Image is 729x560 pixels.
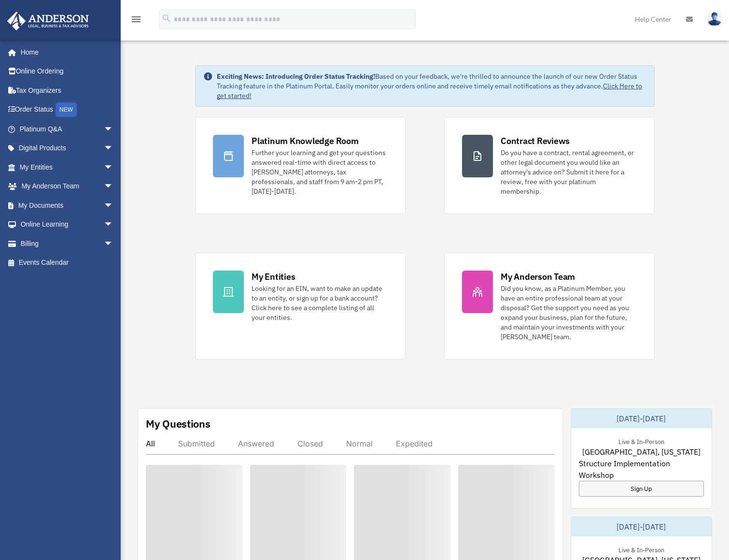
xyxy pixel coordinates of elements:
div: Did you know, as a Platinum Member, you have an entire professional team at your disposal? Get th... [501,284,637,342]
a: Sign Up [579,481,704,497]
div: All [146,439,155,448]
i: menu [130,14,142,25]
span: [GEOGRAPHIC_DATA], [US_STATE] [582,446,701,458]
a: My Anderson Teamarrow_drop_down [7,177,128,196]
a: Events Calendar [7,253,128,273]
a: My Anderson Team Did you know, as a Platinum Member, you have an entire professional team at your... [444,253,655,359]
img: User Pic [707,12,722,26]
a: Contract Reviews Do you have a contract, rental agreement, or other legal document you would like... [444,117,655,214]
span: arrow_drop_down [104,158,123,177]
a: Order StatusNEW [7,100,128,120]
a: My Entities Looking for an EIN, want to make an update to an entity, or sign up for a bank accoun... [195,253,406,359]
strong: Exciting News: Introducing Order Status Tracking! [217,72,375,81]
a: Tax Organizers [7,81,128,100]
div: Closed [297,439,323,448]
div: Live & In-Person [611,544,672,554]
div: Further your learning and get your questions answered real-time with direct access to [PERSON_NAM... [252,148,388,196]
a: Online Learningarrow_drop_down [7,215,128,234]
a: My Documentsarrow_drop_down [7,196,128,215]
a: My Entitiesarrow_drop_down [7,158,128,177]
div: [DATE]-[DATE] [571,517,712,536]
span: arrow_drop_down [104,234,123,254]
span: arrow_drop_down [104,139,123,158]
a: menu [130,17,142,25]
div: NEW [56,102,77,117]
a: Platinum Q&Aarrow_drop_down [7,119,128,139]
i: search [161,13,172,24]
div: Looking for an EIN, want to make an update to an entity, or sign up for a bank account? Click her... [252,284,388,322]
div: Contract Reviews [501,135,570,147]
div: My Questions [146,416,210,431]
a: Digital Productsarrow_drop_down [7,139,128,158]
span: Structure Implementation Workshop [579,458,704,481]
div: Normal [346,439,373,448]
div: Expedited [396,439,433,448]
div: Based on your feedback, we're thrilled to announce the launch of our new Order Status Tracking fe... [217,72,646,101]
a: Billingarrow_drop_down [7,234,128,253]
span: arrow_drop_down [104,196,123,215]
span: arrow_drop_down [104,119,123,139]
a: Platinum Knowledge Room Further your learning and get your questions answered real-time with dire... [195,117,406,214]
a: Click Here to get started! [217,82,642,100]
div: Live & In-Person [611,436,672,446]
div: Answered [238,439,274,448]
div: Platinum Knowledge Room [252,135,359,147]
span: arrow_drop_down [104,215,123,235]
a: Home [7,43,123,62]
div: Submitted [178,439,215,448]
div: Do you have a contract, rental agreement, or other legal document you would like an attorney's ad... [501,148,637,196]
div: [DATE]-[DATE] [571,409,712,428]
a: Online Ordering [7,62,128,81]
span: arrow_drop_down [104,177,123,197]
div: My Entities [252,271,295,283]
img: Anderson Advisors Platinum Portal [4,12,92,30]
div: My Anderson Team [501,271,575,283]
